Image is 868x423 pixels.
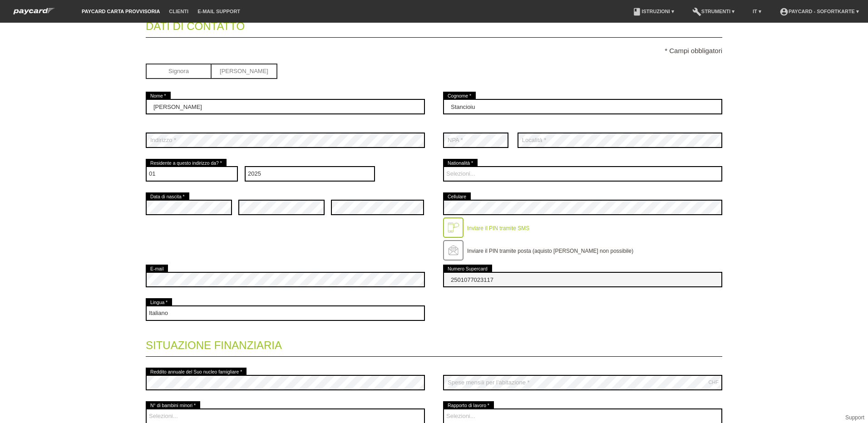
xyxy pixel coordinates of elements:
[708,379,719,385] div: CHF
[628,9,678,14] a: bookIstruzioni ▾
[688,9,739,14] a: buildStrumenti ▾
[775,9,863,14] a: account_circlepaycard - Sofortkarte ▾
[9,6,59,16] img: paycard Sofortkarte
[467,225,529,231] label: Inviare il PIN tramite SMS
[77,9,164,14] a: paycard carta provvisoria
[467,248,633,254] label: Inviare il PIN tramite posta (aquisto [PERSON_NAME] non possibile)
[193,9,245,14] a: E-mail Support
[9,10,59,17] a: paycard Sofortkarte
[748,9,766,14] a: IT ▾
[146,11,722,38] legend: Dati di contatto
[845,414,864,421] a: Support
[146,47,722,54] p: * Campi obbligatori
[632,7,641,16] i: book
[692,7,701,16] i: build
[164,9,193,14] a: Clienti
[146,330,722,357] legend: Situazione finanziaria
[779,7,789,16] i: account_circle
